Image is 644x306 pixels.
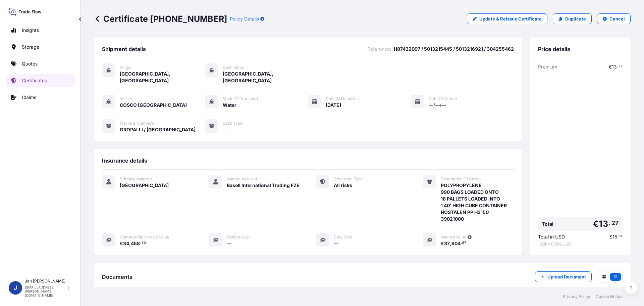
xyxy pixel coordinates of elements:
[441,176,481,182] span: Description Of Cargo
[131,241,140,246] span: 458
[102,273,132,280] span: Documents
[535,271,592,282] button: Upload Document
[227,182,300,189] span: Basell International Trading FZE
[120,234,169,240] span: Commercial Invoice Value
[565,15,586,22] p: Duplicate
[393,46,514,52] span: 1187432097 / 5013215445 / 5013216921 / 304255462
[120,182,169,189] span: [GEOGRAPHIC_DATA]
[429,96,457,101] span: Date of Arrival
[22,27,39,34] p: Insights
[444,241,450,246] span: 37
[6,57,75,71] a: Quotes
[102,46,146,52] span: Shipment details
[326,96,361,101] span: Date of Departure
[538,63,557,70] span: Premium
[538,233,565,240] span: Total in USD
[22,44,39,50] p: Storage
[619,235,623,237] span: 74
[479,15,542,22] p: Update & Reissue Certificate
[334,234,353,240] span: Duty Cost
[553,13,592,24] a: Duplicate
[617,65,618,68] span: .
[612,234,617,239] span: 15
[334,176,363,182] span: Coverage Type
[25,278,66,284] p: Jan [PERSON_NAME]
[22,94,36,101] p: Claims
[223,96,258,101] span: Mode of Transport
[123,241,129,246] span: 34
[461,242,462,244] span: .
[326,102,341,108] span: [DATE]
[441,182,507,222] span: POLYPROPYLENE 990 BAGS LOADED ONTO 18 PALLETS LOADED INTO 1 40' HIGH CUBE CONTAINER HOSTALEN PP H...
[223,65,244,70] span: Destination
[120,126,196,133] span: GROPALLI / [GEOGRAPHIC_DATA]
[230,15,259,22] p: Policy Details
[227,176,257,182] span: Named Assured
[467,13,547,24] a: Update & Reissue Certificate
[450,241,451,246] span: ,
[547,273,586,280] p: Upload Document
[451,241,461,246] span: 904
[227,234,250,240] span: Freight Cost
[223,126,227,133] span: —
[429,102,446,108] span: —/—/—
[609,64,612,69] span: €
[102,157,147,164] span: Insurance details
[6,91,75,104] a: Claims
[94,13,227,24] p: Certificate [PHONE_NUMBER]
[334,240,338,247] span: —
[611,221,619,225] span: 27
[618,235,619,237] span: .
[441,234,466,240] span: Insured Value
[120,241,123,246] span: €
[142,242,146,244] span: 70
[14,285,17,291] span: J
[563,294,590,299] a: Privacy Policy
[334,182,352,189] span: All risks
[227,240,231,247] span: —
[22,77,47,84] p: Certificates
[599,220,608,228] span: 13
[120,102,187,108] span: COSCO [GEOGRAPHIC_DATA]
[612,64,617,69] span: 13
[593,220,599,228] span: €
[6,74,75,87] a: Certificates
[542,221,553,227] span: Total
[120,176,152,182] span: Primary Assured
[441,241,444,246] span: €
[120,121,154,126] span: Marks & Numbers
[619,65,623,68] span: 27
[367,46,391,52] span: Reference :
[223,102,236,108] span: Water
[538,242,623,247] span: 1 EUR = 1.1859 USD
[25,285,66,297] p: [EMAIL_ADDRESS][PERSON_NAME][DOMAIN_NAME]
[120,71,205,84] span: [GEOGRAPHIC_DATA], [GEOGRAPHIC_DATA]
[609,221,611,225] span: .
[223,71,308,84] span: [GEOGRAPHIC_DATA], [GEOGRAPHIC_DATA]
[596,294,623,299] a: Cookie Notice
[6,24,75,37] a: Insights
[538,46,570,52] span: Price details
[597,13,631,24] button: Cancel
[129,241,131,246] span: ,
[140,242,141,244] span: .
[609,15,625,22] p: Cancel
[120,96,132,101] span: Vessel
[462,242,466,244] span: 57
[6,40,75,54] a: Storage
[120,65,131,70] span: Origin
[223,121,243,126] span: Load Type
[22,60,38,67] p: Quotes
[609,234,612,239] span: $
